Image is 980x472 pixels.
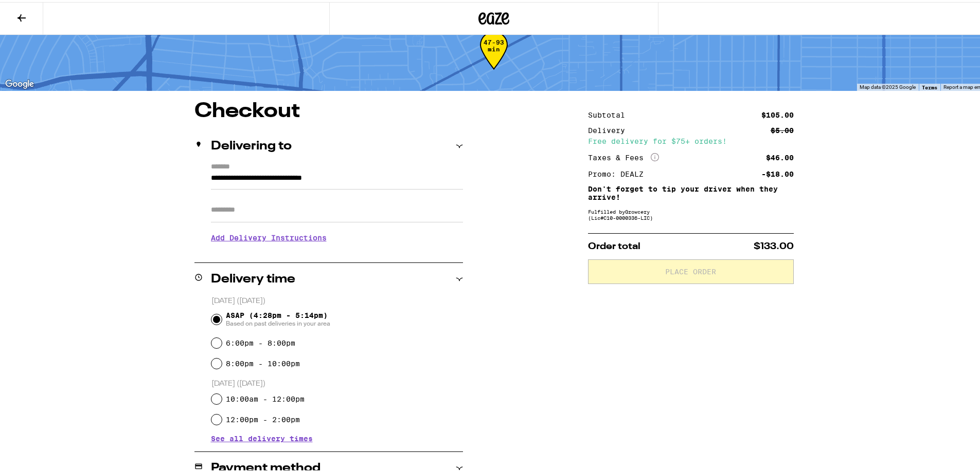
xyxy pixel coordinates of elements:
span: ASAP (4:28pm - 5:14pm) [226,309,330,326]
span: Place Order [665,266,716,273]
div: 47-93 min [480,37,508,75]
span: Map data ©2025 Google [860,82,916,88]
p: Don't forget to tip your driver when they arrive! [588,183,794,199]
div: Promo: DEALZ [588,168,651,176]
h2: Delivery time [211,271,295,284]
div: Delivery [588,125,632,132]
h3: Add Delivery Instructions [211,224,463,248]
p: We'll contact you at [PHONE_NUMBER] when we arrive [211,248,463,256]
a: Open this area in Google Maps (opens a new window) [3,75,37,89]
label: 6:00pm - 8:00pm [226,337,295,345]
div: Free delivery for $75+ orders! [588,136,794,143]
div: Subtotal [588,109,632,117]
div: $46.00 [766,152,794,159]
div: Fulfilled by Growcery (Lic# C10-0000336-LIC ) [588,206,794,219]
a: Terms [922,82,937,88]
p: [DATE] ([DATE]) [211,294,463,304]
div: -$18.00 [761,168,794,176]
span: Order total [588,240,640,249]
img: Google [3,75,37,89]
button: See all delivery times [211,433,313,440]
label: 8:00pm - 10:00pm [226,357,300,366]
h1: Checkout [194,99,463,120]
label: 10:00am - 12:00pm [226,393,305,401]
span: Based on past deliveries in your area [226,317,330,326]
button: Place Order [588,257,794,282]
h2: Delivering to [211,138,292,150]
p: [DATE] ([DATE]) [211,377,463,387]
div: $105.00 [761,109,794,117]
span: Hi. Need any help? [6,7,74,15]
div: $5.00 [771,125,794,132]
span: $133.00 [754,240,794,249]
div: Taxes & Fees [588,151,659,160]
label: 12:00pm - 2:00pm [226,413,300,422]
